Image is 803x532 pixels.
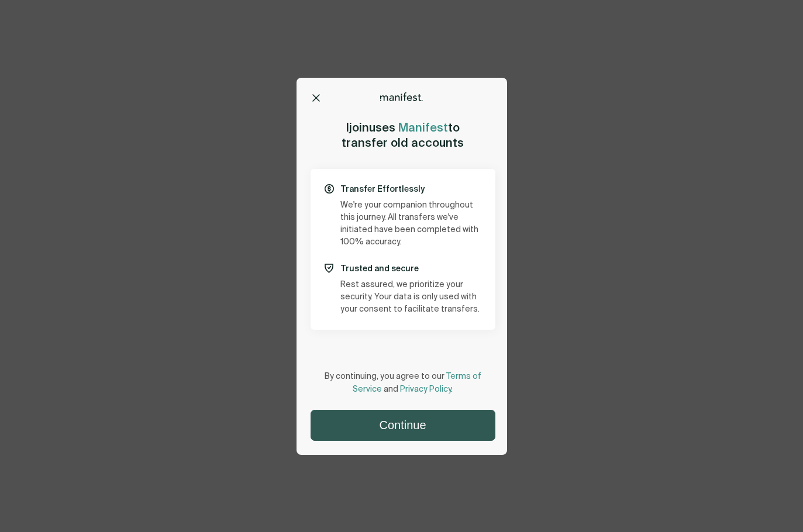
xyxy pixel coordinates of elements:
[342,120,464,150] h2: uses to transfer old accounts
[340,279,481,316] p: Rest assured, we prioritize your security. Your data is only used with your consent to facilitate...
[340,183,481,195] p: Transfer Effortlessly
[398,120,448,135] span: Manifest
[340,262,481,274] p: Trusted and secure
[311,410,495,440] button: Continue
[346,120,369,135] span: Ijoin
[311,370,495,396] p: By continuing, you agree to our and .
[340,199,481,248] p: We're your companion throughout this journey. All transfers we've initiated have been completed w...
[400,385,451,393] a: Privacy Policy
